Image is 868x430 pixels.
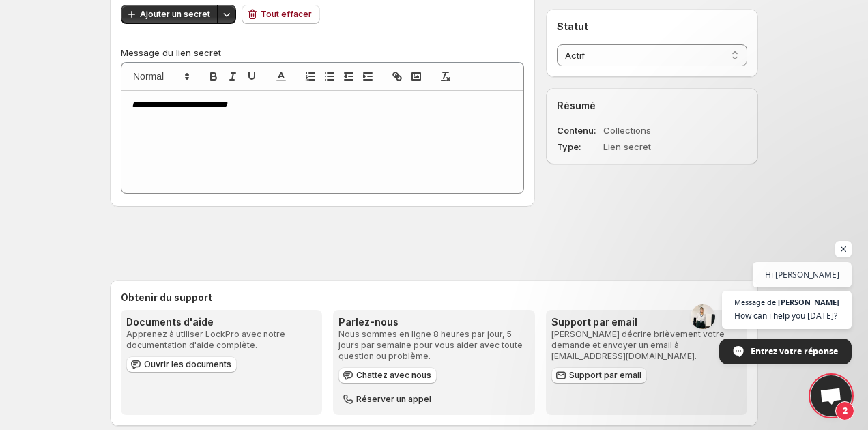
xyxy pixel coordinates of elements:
[835,401,854,420] span: 2
[121,46,524,59] p: Message du lien secret
[356,370,431,381] span: Chattez avec nous
[338,367,437,384] button: Chattez avec nous
[338,391,437,407] button: Réserver un appel
[734,298,776,306] span: Message de
[217,5,236,24] button: Autres actions d'enregistrement
[811,375,852,416] div: Open chat
[242,5,320,24] button: Effacer tous les secrets
[261,9,312,20] span: Tout effacer
[557,124,601,137] dt: Contenu :
[126,315,317,329] h3: Documents d'aide
[751,339,838,363] span: Entrez votre réponse
[557,99,747,113] h2: Résumé
[338,329,529,362] p: Nous sommes en ligne 8 heures par jour, 5 jours par semaine pour vous aider avec toute question o...
[557,140,601,154] dt: Type :
[734,309,839,322] span: How can i help you [DATE]?
[551,315,742,329] h3: Support par email
[778,298,839,306] span: [PERSON_NAME]
[765,268,839,281] span: Hi [PERSON_NAME]
[140,9,210,20] span: Ajouter un secret
[338,315,529,329] h3: Parlez-nous
[121,291,747,304] h2: Obtenir du support
[126,329,317,351] p: Apprenez à utiliser LockPro avec notre documentation d'aide complète.
[121,5,218,24] button: Ajouter un secret
[551,329,742,362] p: [PERSON_NAME] décrire brièvement votre demande et envoyer un email à [EMAIL_ADDRESS][DOMAIN_NAME].
[557,20,747,33] h2: Statut
[551,367,647,384] a: Support par email
[126,356,237,373] a: Ouvrir les documents
[603,140,708,154] dd: Lien secret
[144,359,231,370] span: Ouvrir les documents
[603,124,708,137] dd: Collections
[356,394,431,405] span: Réserver un appel
[569,370,641,381] span: Support par email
